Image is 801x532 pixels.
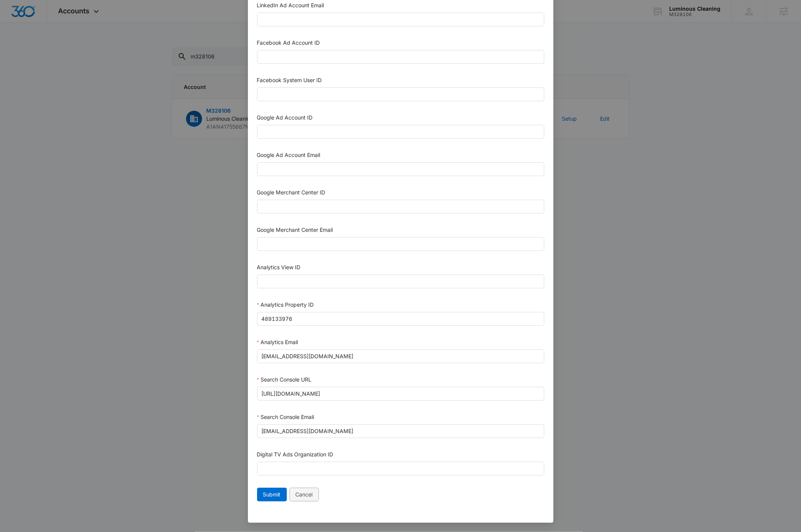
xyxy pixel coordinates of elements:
input: Digital TV Ads Organization ID [257,462,544,475]
label: LinkedIn Ad Account Email [257,2,324,8]
input: Google Ad Account ID [257,125,544,139]
input: Search Console URL [257,387,544,401]
button: Submit [257,488,287,501]
label: Google Ad Account Email [257,152,320,158]
input: Analytics Property ID [257,312,544,326]
input: Facebook System User ID [257,87,544,101]
label: Google Merchant Center Email [257,226,333,233]
input: Google Merchant Center Email [257,237,544,251]
span: Submit [263,490,281,499]
label: Google Merchant Center ID [257,189,325,196]
label: Analytics Property ID [257,301,314,308]
input: LinkedIn Ad Account Email [257,13,544,26]
label: Digital TV Ads Organization ID [257,451,333,458]
label: Analytics Email [257,339,298,345]
input: Google Merchant Center ID [257,200,544,213]
input: Facebook Ad Account ID [257,50,544,64]
label: Analytics View ID [257,264,301,270]
label: Search Console URL [257,376,311,383]
input: Analytics View ID [257,275,544,288]
input: Google Ad Account Email [257,162,544,176]
label: Google Ad Account ID [257,114,313,121]
label: Facebook System User ID [257,77,322,83]
label: Search Console Email [257,414,314,420]
span: Cancel [296,490,313,499]
input: Analytics Email [257,349,544,363]
input: Search Console Email [257,424,544,438]
label: Facebook Ad Account ID [257,39,320,46]
button: Cancel [290,488,319,501]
